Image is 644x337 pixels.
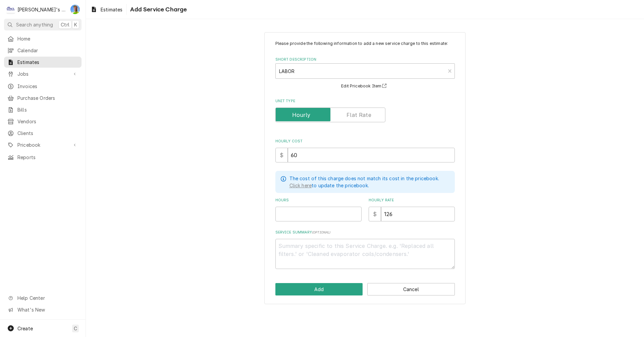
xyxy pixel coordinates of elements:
[264,32,466,304] div: Line Item Create/Update
[70,5,80,14] div: GA
[17,326,33,331] span: Create
[275,283,363,295] button: Add
[17,118,78,125] span: Vendors
[289,175,439,182] p: The cost of this charge does not match its cost in the pricebook.
[6,5,15,14] div: C
[4,19,82,30] button: Search anythingCtrlK
[275,57,455,62] label: Short Description
[4,81,82,92] a: Invoices
[17,70,68,77] span: Jobs
[17,294,77,301] span: Help Center
[275,41,455,269] div: Line Item Create/Update Form
[70,5,80,14] div: Greg Austin's Avatar
[4,68,82,79] a: Go to Jobs
[74,325,77,332] span: C
[17,47,78,54] span: Calendar
[275,139,455,162] div: Hourly Cost
[17,59,78,66] span: Estimates
[74,21,77,28] span: K
[17,130,78,137] span: Clients
[4,45,82,56] a: Calendar
[275,57,455,90] div: Short Description
[289,183,369,188] span: to update the pricebook.
[4,152,82,163] a: Reports
[340,82,390,90] button: Edit Pricebook Item
[275,139,455,144] label: Hourly Cost
[275,230,455,235] label: Service Summary
[101,6,122,13] span: Estimates
[275,98,455,122] div: Unit Type
[128,5,187,14] span: Add Service Charge
[369,207,381,221] div: $
[369,198,455,203] label: Hourly Rate
[4,92,82,104] a: Purchase Orders
[369,198,455,221] div: [object Object]
[17,106,78,113] span: Bills
[4,57,82,68] a: Estimates
[312,230,331,234] span: ( optional )
[17,154,78,161] span: Reports
[275,198,362,221] div: [object Object]
[61,21,69,28] span: Ctrl
[17,35,78,42] span: Home
[367,283,455,295] button: Cancel
[17,6,67,13] div: [PERSON_NAME]'s Refrigeration
[17,83,78,90] span: Invoices
[17,306,77,313] span: What's New
[275,41,455,47] p: Please provide the following information to add a new service charge to this estimate:
[275,98,455,104] label: Unit Type
[88,4,125,15] a: Estimates
[289,182,312,189] a: Click here
[16,21,53,28] span: Search anything
[275,198,362,203] label: Hours
[275,283,455,295] div: Button Group Row
[275,230,455,269] div: Service Summary
[17,94,78,102] span: Purchase Orders
[4,33,82,44] a: Home
[275,148,288,162] div: $
[275,283,455,295] div: Button Group
[4,292,82,304] a: Go to Help Center
[17,141,68,148] span: Pricebook
[6,5,15,14] div: Clay's Refrigeration's Avatar
[4,116,82,127] a: Vendors
[4,139,82,150] a: Go to Pricebook
[4,304,82,315] a: Go to What's New
[4,104,82,115] a: Bills
[4,128,82,139] a: Clients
